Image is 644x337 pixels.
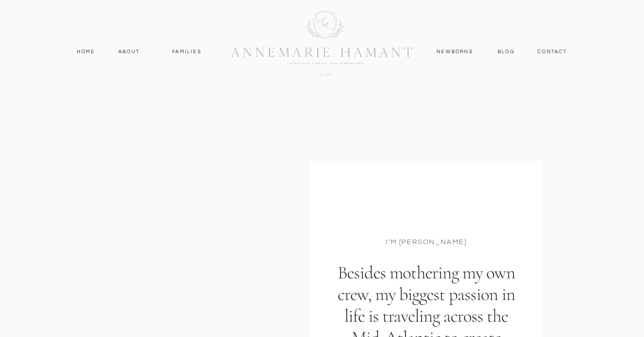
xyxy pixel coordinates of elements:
[73,48,99,56] a: Home
[433,48,477,56] a: Newborns
[116,48,142,56] a: About
[167,48,207,56] a: Families
[385,237,467,246] p: I'M [PERSON_NAME]
[533,48,572,56] a: contact
[496,48,517,56] a: Blog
